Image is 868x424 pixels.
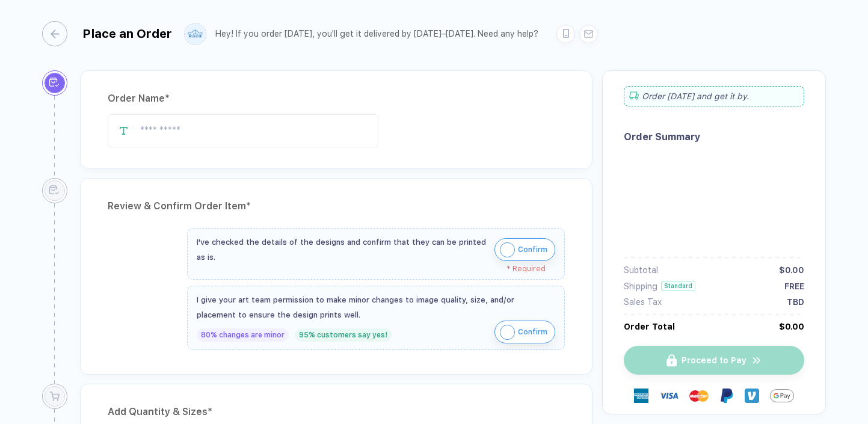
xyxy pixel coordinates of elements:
[779,265,804,275] div: $0.00
[295,328,392,342] div: 95% customers say yes!
[719,389,734,403] img: Paypal
[634,389,648,403] img: express
[518,240,547,259] span: Confirm
[494,321,555,343] button: iconConfirm
[185,23,206,45] img: user profile
[659,386,679,405] img: visa
[624,265,658,275] div: Subtotal
[624,131,804,143] div: Order Summary
[784,281,804,291] div: FREE
[518,322,547,342] span: Confirm
[108,89,565,108] div: Order Name
[500,242,515,257] img: icon
[82,26,172,41] div: Place an Order
[108,402,565,422] div: Add Quantity & Sizes
[661,281,695,291] div: Standard
[624,322,675,331] div: Order Total
[197,328,289,342] div: 80% changes are minor
[770,384,794,408] img: GPay
[500,325,515,340] img: icon
[689,386,709,405] img: master-card
[745,389,759,403] img: Venmo
[108,197,565,216] div: Review & Confirm Order Item
[197,292,555,322] div: I give your art team permission to make minor changes to image quality, size, and/or placement to...
[624,281,657,291] div: Shipping
[787,297,804,307] div: TBD
[624,297,662,307] div: Sales Tax
[197,265,546,273] div: * Required
[494,238,555,261] button: iconConfirm
[624,86,804,106] div: Order [DATE] and get it by .
[779,322,804,331] div: $0.00
[215,29,538,39] div: Hey! If you order [DATE], you'll get it delivered by [DATE]–[DATE]. Need any help?
[197,235,488,265] div: I've checked the details of the designs and confirm that they can be printed as is.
